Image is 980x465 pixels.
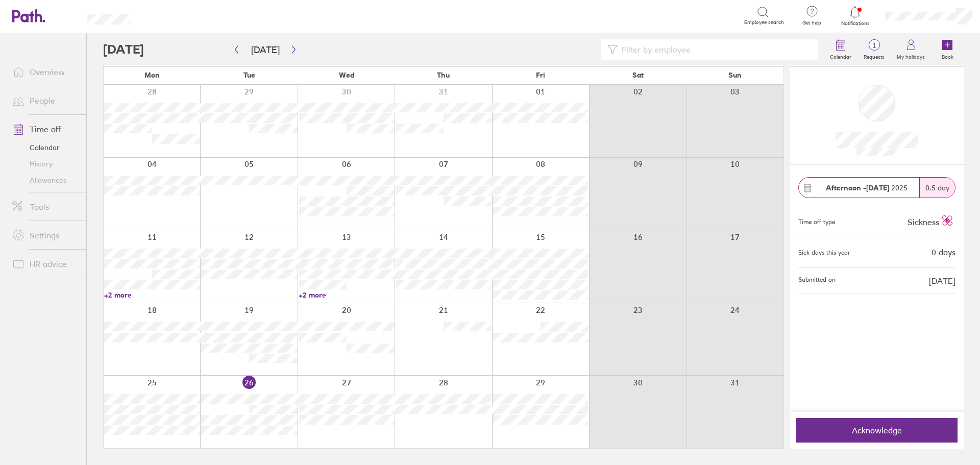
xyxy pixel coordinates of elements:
strong: Afternoon - [826,183,866,192]
a: 1Requests [857,33,891,66]
span: Tue [243,71,255,79]
a: Notifications [839,5,872,27]
a: HR advice [4,254,86,274]
a: Allowances [4,172,86,188]
div: 0.5 day [919,178,955,198]
a: Overview [4,62,86,82]
span: Fri [536,71,545,79]
span: Notifications [839,20,872,27]
span: Sat [632,71,644,79]
label: Requests [857,51,891,60]
button: [DATE] [243,41,288,58]
strong: [DATE] [866,183,889,192]
a: Calendar [4,139,86,156]
a: +2 more [104,290,200,300]
a: My holidays [891,33,931,66]
input: Filter by employee [618,40,812,59]
a: People [4,90,86,111]
span: Acknowledge [803,426,950,435]
span: [DATE] [929,276,955,285]
label: Calendar [824,51,857,60]
div: Time off type [798,214,835,227]
div: Sick days this year [798,249,850,256]
a: +2 more [299,290,395,300]
span: Sun [728,71,742,79]
div: Search [157,11,183,20]
span: Thu [437,71,450,79]
a: Time off [4,119,86,139]
span: Mon [144,71,160,79]
a: History [4,156,86,172]
span: Sickness [908,217,939,227]
button: Acknowledge [796,418,958,443]
a: Book [931,33,964,66]
span: 1 [857,41,891,50]
span: 2025 [826,184,908,192]
span: Employee search [744,19,784,26]
a: Calendar [824,33,857,66]
span: Get help [795,20,828,26]
a: Settings [4,225,86,246]
span: Wed [339,71,354,79]
a: Tools [4,197,86,217]
div: 0 days [932,248,955,257]
label: My holidays [891,51,931,60]
span: Submitted on [798,276,836,285]
label: Book [936,51,960,60]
